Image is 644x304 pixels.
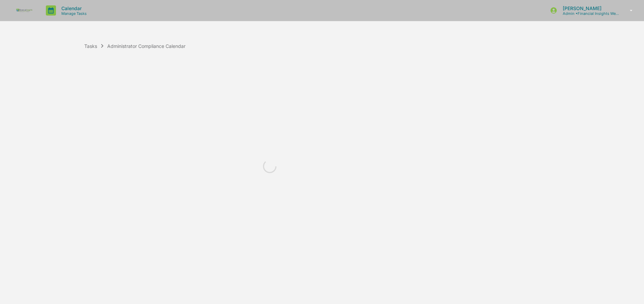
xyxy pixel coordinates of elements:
p: [PERSON_NAME] [557,5,620,11]
div: Administrator Compliance Calendar [107,43,185,49]
p: Admin • Financial Insights Wealth Management [557,11,620,16]
p: Calendar [56,5,90,11]
p: Manage Tasks [56,11,90,16]
div: Tasks [84,43,97,49]
img: logo [16,9,32,12]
